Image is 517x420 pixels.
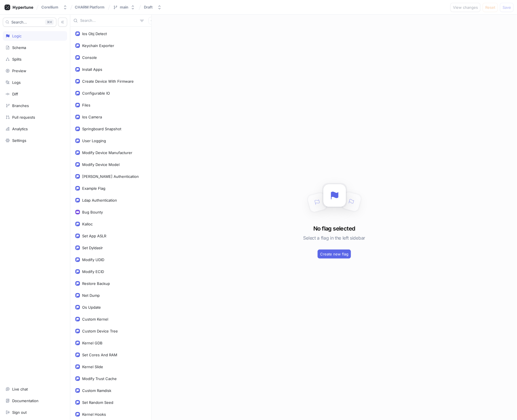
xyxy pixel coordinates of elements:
div: Set Random Seed [82,400,113,405]
div: Live chat [12,387,28,391]
div: Modify ECID [82,269,104,274]
div: Sign out [12,410,27,415]
button: Draft [142,3,164,12]
div: Kalloc [82,222,93,226]
div: Kernel Slide [82,364,103,369]
a: Documentation [3,396,67,406]
button: View changes [450,3,480,12]
div: [PERSON_NAME] Authentication [82,174,139,179]
button: Reset [483,3,498,12]
div: Diff [12,92,18,96]
div: Corellium [41,5,58,10]
div: Modify Device Manufacturer [82,150,132,155]
div: Create Device With Firmware [82,79,134,84]
h3: No flag selected [313,224,355,233]
div: Draft [144,5,153,10]
div: Analytics [12,127,28,131]
div: Documentation [12,398,39,403]
div: Set Dyldaslr [82,246,103,250]
div: Net Dump [82,293,100,298]
div: Ios Camera [82,115,102,119]
h5: Select a flag in the left sidebar [303,233,365,243]
div: Custom Kernel [82,317,108,321]
div: Splits [12,57,22,61]
div: Bug Bounty [82,210,103,214]
button: Create new flag [318,250,351,259]
div: Pull requests [12,115,35,120]
div: Schema [12,45,26,50]
input: Search... [80,18,138,24]
div: Configurable IO [82,91,110,95]
div: Files [82,103,90,107]
span: Reset [485,6,495,9]
div: Modify UDID [82,257,104,262]
div: Ios Obj Detect [82,31,107,36]
div: Set Cores And RAM [82,353,117,357]
div: Restore Backup [82,281,110,286]
div: Console [82,55,97,60]
div: Branches [12,103,29,108]
div: Modify Trust Cache [82,376,117,381]
div: Kernel GDB [82,341,103,345]
span: CHARM Platform [75,5,105,9]
button: Save [500,3,514,12]
div: Logs [12,80,21,85]
div: User Logging [82,138,106,143]
div: Keychain Exporter [82,43,114,48]
div: Os Update [82,305,101,310]
div: Preview [12,69,26,73]
button: Corellium [39,3,70,12]
div: Custom Ramdisk [82,388,111,393]
div: Settings [12,138,26,143]
div: Install Apps [82,67,102,72]
span: Save [503,6,511,9]
div: Custom Device Tree [82,329,118,333]
div: Ldap Authentication [82,198,117,202]
div: Set App ASLR [82,234,106,238]
div: Kernel Hooks [82,412,106,417]
span: Create new flag [320,252,348,256]
div: K [45,19,54,25]
span: Search... [11,20,27,24]
div: Example Flag [82,186,105,191]
button: Search...K [3,18,56,27]
div: Springboard Snapshot [82,127,121,131]
span: View changes [453,6,478,9]
div: Modify Device Model [82,162,120,167]
div: Logic [12,34,22,38]
div: main [120,5,128,10]
button: main [111,3,137,12]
